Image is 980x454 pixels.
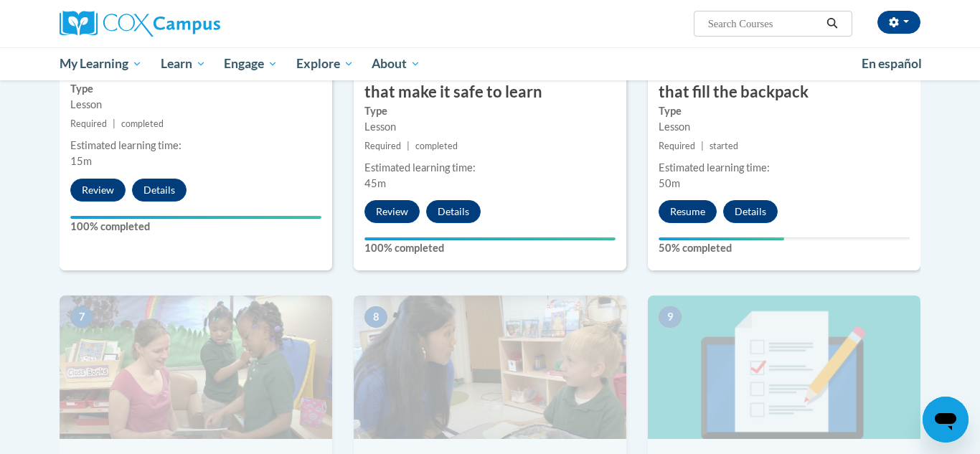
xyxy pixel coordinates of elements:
span: Required [659,141,695,151]
a: Engage [215,47,287,80]
button: Details [723,200,778,223]
div: Your progress [70,216,321,219]
div: Lesson [70,97,321,113]
div: Estimated learning time: [364,160,616,176]
span: | [701,141,704,151]
label: Type [70,81,321,97]
span: 8 [364,306,387,328]
span: Engage [224,55,278,72]
a: Learn [151,47,215,80]
span: Learn [161,55,206,72]
button: Details [132,179,187,202]
h3: The Climate Elements – The ones that make it safe to learn [354,60,626,104]
button: Review [364,200,420,223]
a: My Learning [50,47,151,80]
span: | [113,118,116,129]
button: Account Settings [877,11,920,34]
label: 100% completed [70,219,321,235]
div: Your progress [659,237,784,240]
span: completed [121,118,164,129]
input: Search Courses [707,15,821,32]
span: En español [862,56,922,71]
img: Course Image [648,295,920,439]
a: En español [852,49,931,79]
iframe: Button to launch messaging window [923,397,969,443]
span: Explore [296,55,354,72]
span: Required [70,118,107,129]
img: Course Image [354,295,626,439]
button: Search [821,15,843,32]
div: Lesson [659,119,910,135]
a: About [363,47,430,80]
span: completed [415,141,458,151]
h3: The Content elements – The ones that fill the backpack [648,60,920,104]
a: Cox Campus [60,11,332,37]
span: Required [364,141,401,151]
button: Resume [659,200,717,223]
div: Estimated learning time: [70,138,321,153]
div: Estimated learning time: [659,160,910,176]
div: Lesson [364,119,616,135]
label: 100% completed [364,240,616,256]
span: 7 [70,306,93,328]
label: Type [659,103,910,119]
span: My Learning [60,55,142,72]
label: 50% completed [659,240,910,256]
span: 9 [659,306,682,328]
img: Cox Campus [60,11,220,37]
span: About [372,55,420,72]
span: | [407,141,410,151]
div: Main menu [38,47,942,80]
span: 50m [659,177,680,189]
a: Explore [287,47,363,80]
label: Type [364,103,616,119]
span: 45m [364,177,386,189]
img: Course Image [60,295,332,439]
button: Details [426,200,481,223]
span: started [710,141,738,151]
button: Review [70,179,126,202]
div: Your progress [364,237,616,240]
span: 15m [70,155,92,167]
